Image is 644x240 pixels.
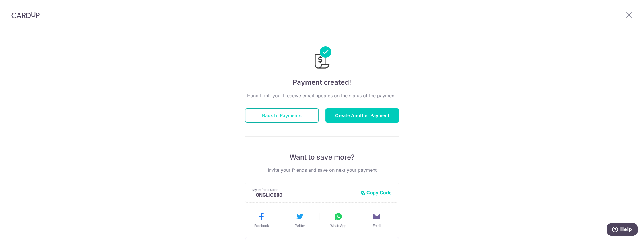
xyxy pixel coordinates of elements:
p: Invite your friends and save on next your payment [245,167,399,173]
span: Twitter [295,223,305,228]
p: HONGLIO880 [252,192,356,198]
p: Want to save more? [245,153,399,162]
button: Create Another Payment [325,108,399,123]
img: Payments [313,46,331,70]
p: Hang tight, you’ll receive email updates on the status of the payment. [245,92,399,99]
button: Twitter [283,212,317,228]
button: Facebook [245,212,278,228]
button: Email [360,212,394,228]
p: My Referral Code [252,187,356,192]
span: WhatsApp [330,223,346,228]
span: Email [373,223,381,228]
img: CardUp [11,11,40,18]
button: Back to Payments [245,108,319,123]
h4: Payment created! [245,77,399,88]
span: Facebook [254,223,269,228]
button: Copy Code [361,190,392,196]
iframe: Opens a widget where you can find more information [607,223,638,237]
button: WhatsApp [321,212,355,228]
